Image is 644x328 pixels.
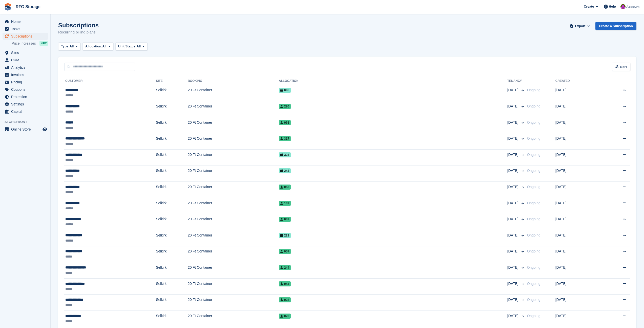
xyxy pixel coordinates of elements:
td: 20 Ft Container [188,85,279,101]
span: 085 [279,88,291,93]
span: [DATE] [507,168,520,173]
span: Ongoing [527,282,541,286]
th: Allocation [279,77,507,85]
a: Preview store [42,126,48,132]
a: menu [3,25,48,32]
th: Customer [64,77,156,85]
span: Sort [620,64,627,69]
span: [DATE] [507,297,520,302]
td: Selkirk [156,230,188,246]
span: All [102,44,107,49]
td: Selkirk [156,182,188,198]
img: Laura Lawson [620,4,626,9]
td: Selkirk [156,150,188,166]
button: Type: All [58,42,80,51]
span: Ongoing [527,201,541,205]
a: menu [3,126,48,133]
span: All [137,44,141,49]
td: 20 Ft Container [188,295,279,311]
a: menu [3,64,48,71]
span: Unit Status: [118,44,137,49]
a: menu [3,79,48,86]
span: CRM [11,57,41,64]
span: 324 [279,152,291,157]
span: 055 [279,185,291,190]
span: [DATE] [507,313,520,319]
td: 20 Ft Container [188,101,279,117]
td: [DATE] [555,262,599,279]
td: Selkirk [156,311,188,327]
a: menu [3,49,48,56]
p: Recurring billing plans [58,29,99,35]
span: Capital [11,108,41,115]
span: [DATE] [507,136,520,141]
td: 20 Ft Container [188,166,279,182]
a: RFG Storage [14,3,43,11]
span: [DATE] [507,87,520,93]
span: [DATE] [507,104,520,109]
a: menu [3,33,48,40]
td: [DATE] [555,230,599,246]
td: 20 Ft Container [188,311,279,327]
a: menu [3,18,48,25]
span: Ongoing [527,233,541,237]
span: 244 [279,265,291,270]
td: [DATE] [555,311,599,327]
span: 243 [279,168,291,173]
td: Selkirk [156,278,188,295]
span: 280 [279,104,291,109]
td: 20 Ft Container [188,117,279,133]
td: [DATE] [555,246,599,262]
td: 20 Ft Container [188,182,279,198]
a: Price increases NEW [12,41,48,46]
span: Price increases [12,41,36,46]
td: [DATE] [555,166,599,182]
a: menu [3,57,48,64]
span: Ongoing [527,104,541,108]
span: 061 [279,120,291,125]
span: Home [11,18,41,25]
span: 137 [279,201,291,206]
span: Ongoing [527,88,541,92]
td: 20 Ft Container [188,230,279,246]
td: [DATE] [555,117,599,133]
th: Created [555,77,599,85]
span: [DATE] [507,233,520,238]
span: Ongoing [527,136,541,140]
span: [DATE] [507,249,520,254]
button: Allocation: All [82,42,113,51]
td: Selkirk [156,295,188,311]
span: [DATE] [507,216,520,222]
td: [DATE] [555,278,599,295]
span: Create [584,4,594,9]
img: stora-icon-8386f47178a22dfd0bd8f6a31ec36ba5ce8667c1dd55bd0f319d3a0aa187defe.svg [4,3,12,11]
span: [DATE] [507,265,520,270]
span: Settings [11,101,41,108]
td: [DATE] [555,182,599,198]
span: [DATE] [507,281,520,286]
a: menu [3,86,48,93]
td: [DATE] [555,198,599,214]
td: [DATE] [555,133,599,150]
td: Selkirk [156,246,188,262]
a: menu [3,108,48,115]
span: Subscriptions [11,33,41,40]
span: [DATE] [507,184,520,190]
span: Account [626,4,639,9]
span: Ongoing [527,217,541,221]
span: All [70,44,74,49]
span: 025 [279,314,291,319]
td: 20 Ft Container [188,214,279,230]
div: NEW [39,41,48,46]
span: Sites [11,49,41,56]
td: Selkirk [156,198,188,214]
td: Selkirk [156,166,188,182]
a: menu [3,93,48,100]
span: Ongoing [527,298,541,302]
span: 057 [279,249,291,254]
span: Ongoing [527,265,541,269]
td: Selkirk [156,214,188,230]
span: Coupons [11,86,41,93]
td: 20 Ft Container [188,133,279,150]
td: [DATE] [555,214,599,230]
